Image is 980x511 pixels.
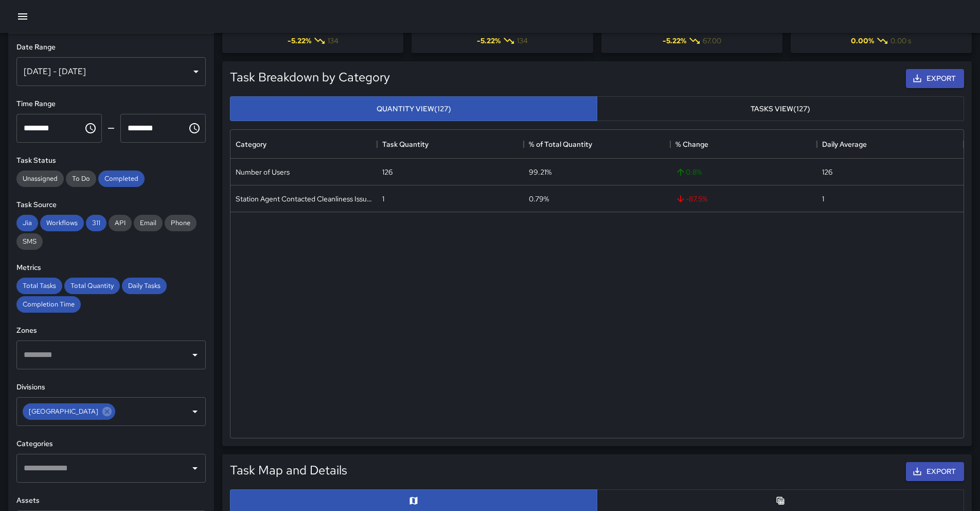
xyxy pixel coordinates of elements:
[663,36,686,46] span: -5.22 %
[40,218,84,227] span: Workflows
[517,36,528,46] span: 134
[675,167,702,177] span: 0.8 %
[236,167,290,177] div: Number of Users
[529,130,592,159] div: % of Total Quantity
[230,69,390,86] h5: Task Breakdown by Category
[98,171,145,187] div: Completed
[16,42,206,53] h6: Date Range
[377,130,524,159] div: Task Quantity
[23,403,115,420] div: [GEOGRAPHIC_DATA]
[890,36,911,46] span: 0.00 s
[775,496,786,506] svg: Table
[40,215,84,231] div: Workflows
[16,174,64,183] span: Unassigned
[16,155,206,166] h6: Task Status
[134,218,163,227] span: Email
[703,36,721,46] span: 67.00
[16,262,206,274] h6: Metrics
[675,130,708,159] div: % Change
[122,278,167,294] div: Daily Tasks
[64,281,120,290] span: Total Quantity
[109,218,132,227] span: API
[23,405,104,417] span: [GEOGRAPHIC_DATA]
[109,215,132,231] div: API
[16,199,206,211] h6: Task Source
[822,167,832,177] div: 126
[408,496,419,506] svg: Map
[529,194,549,204] div: 0.79%
[16,300,81,309] span: Completion Time
[822,194,824,204] div: 1
[16,281,62,290] span: Total Tasks
[98,174,145,183] span: Completed
[16,237,43,246] span: SMS
[16,98,206,110] h6: Time Range
[188,461,202,475] button: Open
[382,167,393,177] div: 126
[16,278,62,294] div: Total Tasks
[165,218,197,227] span: Phone
[670,130,817,159] div: % Change
[66,174,96,183] span: To Do
[382,194,384,204] div: 1
[66,171,96,187] div: To Do
[822,130,867,159] div: Daily Average
[16,218,38,227] span: Jia
[529,167,551,177] div: 99.21%
[906,69,964,88] button: Export
[184,118,205,139] button: Choose time, selected time is 11:59 PM
[16,438,206,450] h6: Categories
[188,348,202,362] button: Open
[675,194,707,204] span: -87.5 %
[16,495,206,506] h6: Assets
[16,382,206,393] h6: Divisions
[230,462,347,479] h5: Task Map and Details
[328,36,338,46] span: 134
[86,215,106,231] div: 311
[524,130,670,159] div: % of Total Quantity
[230,96,597,122] button: Quantity View(127)
[16,233,43,250] div: SMS
[16,57,206,86] div: [DATE] - [DATE]
[236,194,372,204] div: Station Agent Contacted Cleanliness Issue Reported
[122,281,167,290] span: Daily Tasks
[16,171,64,187] div: Unassigned
[86,218,106,227] span: 311
[477,36,501,46] span: -5.22 %
[16,325,206,336] h6: Zones
[288,36,311,46] span: -5.22 %
[188,404,202,419] button: Open
[236,130,266,159] div: Category
[16,296,81,313] div: Completion Time
[16,215,38,231] div: Jia
[817,130,964,159] div: Daily Average
[134,215,163,231] div: Email
[597,96,964,122] button: Tasks View(127)
[382,130,429,159] div: Task Quantity
[165,215,197,231] div: Phone
[80,118,101,139] button: Choose time, selected time is 12:00 AM
[906,462,964,481] button: Export
[230,130,377,159] div: Category
[64,278,120,294] div: Total Quantity
[851,36,874,46] span: 0.00 %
